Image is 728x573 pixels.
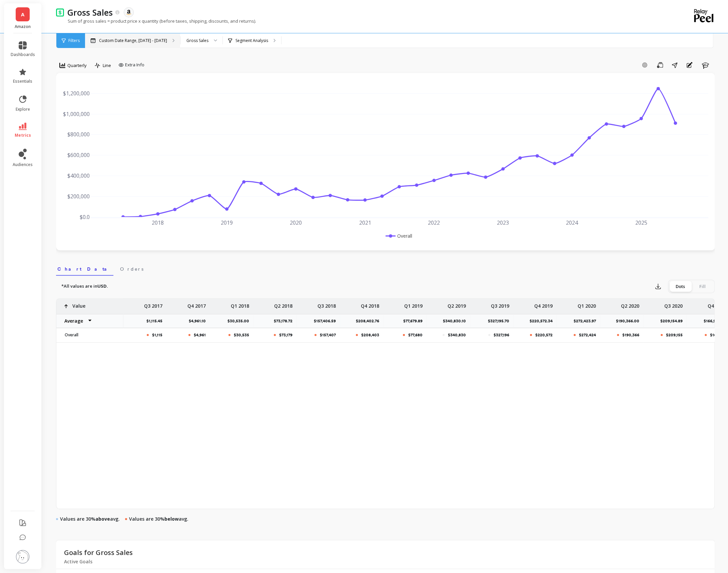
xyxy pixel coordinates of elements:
span: A [21,11,24,18]
p: Q1 2018 [231,299,249,309]
p: Q1 2019 [404,299,423,309]
p: Values are 30% avg. [129,516,188,522]
p: Custom Date Range, [DATE] - [DATE] [99,38,167,43]
p: $220,572.34 [530,318,557,324]
p: $272,424 [579,332,596,338]
p: $220,572 [535,332,553,338]
span: Extra Info [125,62,144,68]
p: $340,830 [448,332,466,338]
p: $157,407 [320,332,336,338]
span: Quarterly [67,62,87,69]
p: $190,366.00 [616,318,643,324]
p: *All values are in [61,283,108,290]
img: profile picture [16,550,29,563]
p: Q3 2020 [664,299,683,309]
p: Active Goals [64,559,133,565]
img: header icon [56,8,64,16]
p: Q4 2019 [534,299,553,309]
div: Dots [669,281,691,292]
p: Gross Sales [67,7,113,18]
div: Gross Sales [186,37,208,44]
p: $4,961 [194,332,206,338]
p: Q1 2020 [578,299,596,309]
span: Orders [120,266,143,272]
span: metrics [15,133,31,138]
p: Q3 2017 [144,299,162,309]
p: $30,535.00 [227,318,253,324]
p: $208,402.76 [356,318,383,324]
strong: above [95,516,110,522]
p: $327,195.70 [488,318,513,324]
p: Goals for Gross Sales [64,547,133,559]
nav: Tabs [56,260,715,276]
p: Q2 2019 [448,299,466,309]
span: Line [103,62,111,69]
p: $209,154.89 [660,318,687,324]
p: $340,830.10 [443,318,470,324]
p: $157,406.59 [314,318,340,324]
p: $272,423.97 [574,318,600,324]
span: dashboards [11,52,35,57]
strong: below [164,516,179,522]
p: Q3 2019 [491,299,509,309]
p: $77,680 [408,332,423,338]
p: Amazon [11,24,35,29]
img: api.amazon.svg [126,9,132,15]
p: Q4 2018 [361,299,379,309]
p: Segment Analysis [235,38,268,43]
span: audiences [13,162,33,167]
p: $4,961.10 [189,318,210,324]
p: Q2 2018 [274,299,292,309]
p: Q3 2018 [317,299,336,309]
p: $209,155 [666,332,683,338]
p: $1,115.45 [146,318,166,324]
p: $77,679.89 [403,318,427,324]
p: Q4 2017 [187,299,206,309]
p: Value [72,299,85,309]
span: Filters [68,38,80,43]
p: $166,921 [710,332,726,338]
p: Q4 2020 [708,299,726,309]
div: Fill [691,281,713,292]
strong: USD. [97,283,108,289]
p: $327,196 [494,332,509,338]
p: Overall [61,332,119,338]
span: Chart Data [57,266,112,272]
p: Sum of gross sales = product price x quantity (before taxes, shipping, discounts, and returns). [56,18,256,24]
p: $30,535 [234,332,249,338]
p: $1,115 [152,332,162,338]
p: $73,178.72 [274,318,296,324]
span: essentials [13,79,32,84]
p: $73,179 [279,332,292,338]
p: $208,403 [361,332,379,338]
p: $190,366 [622,332,639,338]
p: Values are 30% avg. [60,516,120,522]
p: Q2 2020 [621,299,639,309]
span: explore [16,107,30,112]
